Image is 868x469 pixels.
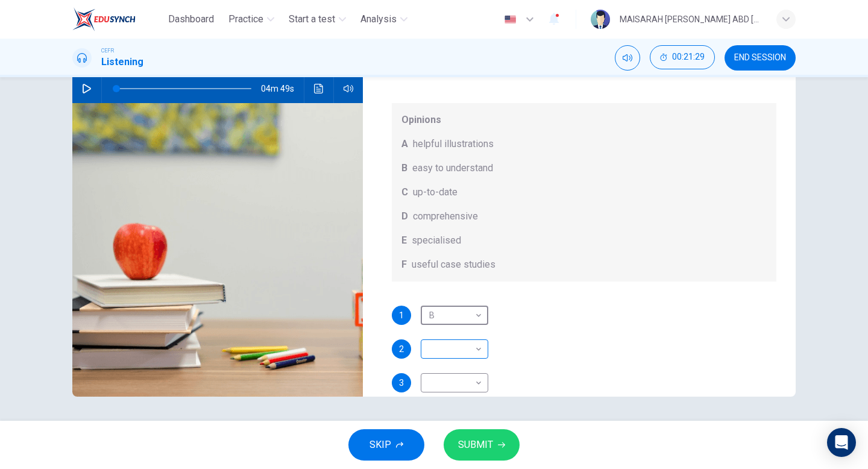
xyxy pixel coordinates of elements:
[412,233,461,248] span: specialised
[228,12,263,27] span: Practice
[101,46,114,55] span: CEFR
[360,12,397,27] span: Analysis
[163,8,219,30] button: Dashboard
[224,8,279,30] button: Practice
[399,379,404,387] span: 3
[72,7,163,31] a: EduSynch logo
[284,8,351,30] button: Start a test
[261,74,304,103] span: 04m 49s
[309,74,329,103] button: Click to see the audio transcription
[413,185,458,200] span: up-to-date
[458,436,493,453] span: SUBMIT
[412,257,495,272] span: useful case studies
[168,12,214,27] span: Dashboard
[421,298,484,333] div: B
[356,8,412,30] button: Analysis
[289,12,335,27] span: Start a test
[444,429,520,461] button: SUBMIT
[401,161,407,175] span: B
[591,10,610,29] img: Profile picture
[503,15,518,24] img: en
[72,7,136,31] img: EduSynch logo
[401,209,408,224] span: D
[672,52,705,62] span: 00:21:29
[725,45,796,71] button: END SESSION
[72,103,363,397] img: Work Placements
[370,436,391,453] span: SKIP
[413,137,494,151] span: helpful illustrations
[620,12,762,27] div: MAISARAH [PERSON_NAME] ABD [PERSON_NAME]
[348,429,424,461] button: SKIP
[399,311,404,319] span: 1
[401,257,407,272] span: F
[734,53,786,63] span: END SESSION
[650,45,715,71] div: Hide
[401,113,767,127] span: Opinions
[412,161,493,175] span: easy to understand
[101,55,143,69] h1: Listening
[650,45,715,69] button: 00:21:29
[399,345,404,353] span: 2
[401,185,408,200] span: C
[413,209,478,224] span: comprehensive
[827,428,856,457] div: Open Intercom Messenger
[615,45,640,71] div: Mute
[401,137,408,151] span: A
[401,233,407,248] span: E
